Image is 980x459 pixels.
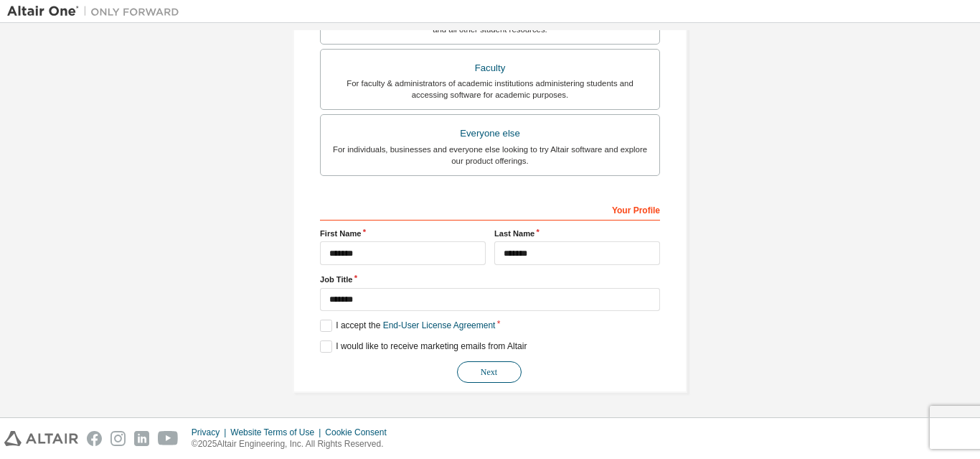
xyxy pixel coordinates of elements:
[230,427,325,438] div: Website Terms of Use
[329,58,651,78] div: Faculty
[325,427,395,438] div: Cookie Consent
[320,198,660,221] div: Your Profile
[134,431,149,446] img: linkedin.svg
[329,78,651,101] div: For faculty & administrators of academic institutions administering students and accessing softwa...
[494,228,660,239] label: Last Name
[329,144,651,167] div: For individuals, businesses and everyone else looking to try Altair software and explore our prod...
[320,274,660,285] label: Job Title
[457,361,522,383] button: Next
[7,4,187,19] img: Altair One
[192,427,230,438] div: Privacy
[383,320,496,330] a: End-User License Agreement
[320,320,495,332] label: I accept the
[192,438,395,450] p: © 2025 Altair Engineering, Inc. All Rights Reserved.
[4,431,78,446] img: altair_logo.svg
[320,340,527,353] label: I would like to receive marketing emails from Altair
[329,124,651,144] div: Everyone else
[320,228,486,239] label: First Name
[87,431,102,446] img: facebook.svg
[158,431,179,446] img: youtube.svg
[110,431,126,446] img: instagram.svg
